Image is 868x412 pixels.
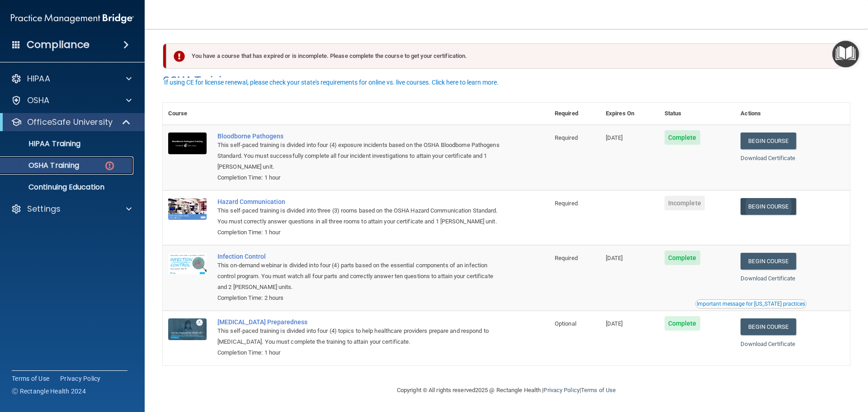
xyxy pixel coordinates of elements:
a: Download Certificate [741,341,795,347]
p: OfficeSafe University [27,117,113,128]
th: Expires On [600,103,659,125]
th: Actions [735,103,850,125]
div: Completion Time: 2 hours [217,293,504,303]
a: Privacy Policy [60,374,101,383]
span: Required [555,134,578,141]
a: OSHA [11,95,132,106]
a: Infection Control [217,253,504,260]
div: This on-demand webinar is divided into four (4) parts based on the essential components of an inf... [217,260,504,293]
th: Course [163,103,212,125]
span: Complete [665,316,700,331]
a: Terms of Use [12,374,49,383]
img: exclamation-circle-solid-danger.72ef9ffc.png [174,51,185,62]
span: Ⓒ Rectangle Health 2024 [12,387,86,396]
p: Settings [27,204,61,214]
a: HIPAA [11,73,132,84]
span: Required [555,255,578,261]
div: Completion Time: 1 hour [217,347,504,358]
a: Bloodborne Pathogens [217,133,504,140]
p: OSHA [27,95,50,106]
div: Copyright © All rights reserved 2025 @ Rectangle Health | | [341,376,671,405]
a: Privacy Policy [543,387,579,393]
iframe: Drift Widget Chat Controller [712,348,857,384]
a: Terms of Use [581,387,616,393]
img: PMB logo [11,9,134,28]
div: If using CE for license renewal, please check your state's requirements for online vs. live cours... [164,79,499,85]
img: danger-circle.6113f641.png [104,160,115,171]
span: [DATE] [606,255,623,261]
div: Important message for [US_STATE] practices [697,301,805,307]
th: Status [659,103,736,125]
a: Begin Course [741,198,796,215]
span: Incomplete [665,196,705,210]
p: HIPAA [27,73,50,84]
button: Read this if you are a dental practitioner in the state of CA [695,299,807,308]
span: [DATE] [606,134,623,141]
button: If using CE for license renewal, please check your state's requirements for online vs. live cours... [163,78,500,87]
a: Begin Course [741,318,796,335]
span: Complete [665,251,700,265]
a: Download Certificate [741,275,795,282]
a: OfficeSafe University [11,117,131,128]
button: Open Resource Center [832,41,859,67]
h4: OSHA Training [163,74,850,87]
a: Download Certificate [741,155,795,161]
a: Begin Course [741,133,796,149]
div: This self-paced training is divided into four (4) exposure incidents based on the OSHA Bloodborne... [217,140,504,172]
a: Settings [11,204,132,214]
div: You have a course that has expired or is incomplete. Please complete the course to get your certi... [166,43,840,69]
div: This self-paced training is divided into three (3) rooms based on the OSHA Hazard Communication S... [217,205,504,227]
span: Complete [665,130,700,145]
p: OSHA Training [6,161,79,170]
a: Begin Course [741,253,796,270]
a: Hazard Communication [217,198,504,205]
p: Continuing Education [6,183,129,192]
span: [DATE] [606,320,623,327]
th: Required [549,103,600,125]
span: Required [555,200,578,207]
div: This self-paced training is divided into four (4) topics to help healthcare providers prepare and... [217,326,504,347]
div: Completion Time: 1 hour [217,172,504,183]
div: Completion Time: 1 hour [217,227,504,238]
h4: Compliance [27,38,90,51]
a: [MEDICAL_DATA] Preparedness [217,318,504,326]
span: Optional [555,320,576,327]
p: HIPAA Training [6,139,80,148]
